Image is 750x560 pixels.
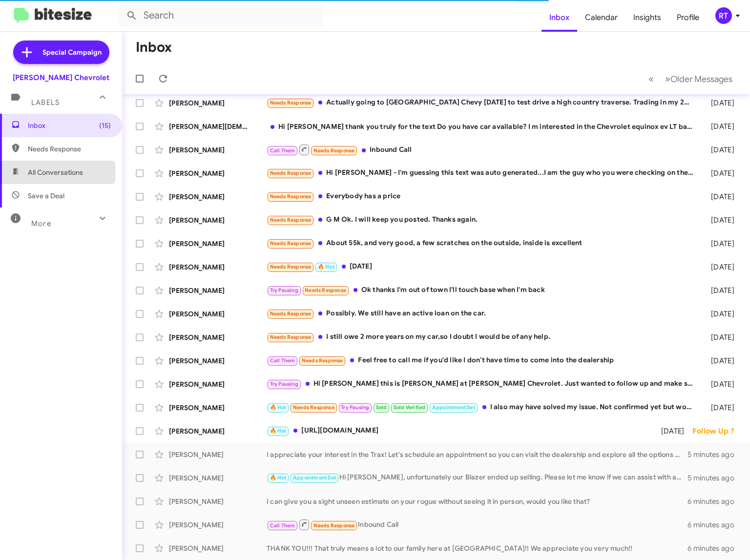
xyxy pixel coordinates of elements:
div: [DATE] [652,426,692,436]
div: 6 minutes ago [687,543,742,553]
div: [DATE] [699,332,742,342]
span: Needs Response [313,522,355,529]
div: Hi [PERSON_NAME] - I'm guessing this text was auto generated...I am the guy who you were checking... [267,167,699,179]
div: Follow Up ? [692,426,742,436]
div: [DATE] [699,98,742,108]
span: « [648,73,654,85]
div: [DATE] [699,356,742,366]
div: Hi [PERSON_NAME], unfortunately our Blazer ended up selling. Please let me know if we can assist ... [267,472,687,483]
button: Next [659,69,738,89]
div: [DATE] [699,239,742,249]
div: [DATE] [699,122,742,131]
div: I also may have solved my issue. Not confirmed yet but working to pick up [DATE] morning. Let me ... [267,402,699,413]
div: About 55k, and very good, a few scratches on the outside, inside is excellent [267,238,699,249]
span: Appointment Set [432,404,475,411]
div: [DATE] [699,309,742,319]
span: » [665,73,670,85]
span: Needs Response [270,311,312,317]
span: Sold [376,404,387,411]
div: [PERSON_NAME] [169,309,267,319]
div: [PERSON_NAME] [169,520,267,530]
span: Needs Response [302,357,343,364]
div: [PERSON_NAME] [169,450,267,459]
div: Feel free to call me if you'd like I don't have time to come into the dealership [267,355,699,366]
span: Try Pausing [270,287,298,293]
a: Profile [669,3,707,32]
span: Needs Response [270,217,312,223]
span: 🔥 Hot [270,404,287,411]
div: [PERSON_NAME] [169,497,267,506]
span: Appointment Set [293,475,336,481]
span: Needs Response [270,240,312,247]
div: Hi [PERSON_NAME] thank you truly for the text Do you have car available? I m interested in the Ch... [267,122,699,131]
span: Needs Response [270,170,312,176]
div: [PERSON_NAME] [169,356,267,366]
div: [PERSON_NAME] [169,239,267,249]
span: More [31,219,51,228]
span: Needs Response [270,264,312,270]
div: [PERSON_NAME] [169,286,267,295]
div: Inbound Call [267,519,687,531]
div: [PERSON_NAME] [169,168,267,178]
div: [DATE] [267,261,699,272]
div: I appreciate your interest in the Trax! Let's schedule an appointment so you can visit the dealer... [267,450,687,459]
div: [PERSON_NAME] [169,215,267,225]
a: Calendar [577,3,625,32]
span: Special Campaign [42,47,102,57]
div: [DATE] [699,403,742,413]
div: 5 minutes ago [687,473,742,483]
div: [PERSON_NAME] [169,379,267,389]
div: Hi [PERSON_NAME] this is [PERSON_NAME] at [PERSON_NAME] Chevrolet. Just wanted to follow up and m... [267,378,699,390]
span: Call Them [270,357,295,364]
div: G M Ok. I will keep you posted. Thanks again. [267,214,699,226]
div: [URL][DOMAIN_NAME] [267,425,652,436]
div: [PERSON_NAME] [169,98,267,108]
h1: Inbox [136,40,172,55]
input: Search [118,4,323,27]
div: I still owe 2 more years on my car,so I doubt I would be of any help. [267,332,699,343]
div: [DATE] [699,215,742,225]
div: 6 minutes ago [687,520,742,530]
div: [PERSON_NAME] [169,426,267,436]
span: Save a Deal [28,191,64,201]
span: All Conversations [28,167,83,177]
div: [PERSON_NAME] [169,543,267,553]
button: Previous [643,69,660,89]
div: Ok thanks I'm out of town I'll touch base when I'm back [267,285,699,296]
div: 5 minutes ago [687,450,742,459]
div: Everybody has a price [267,191,699,202]
a: Special Campaign [13,41,109,64]
div: [PERSON_NAME] [169,192,267,202]
div: [DATE] [699,262,742,272]
span: Call Them [270,522,295,529]
span: 🔥 Hot [318,264,334,270]
div: [PERSON_NAME] [169,332,267,342]
div: [PERSON_NAME][DEMOGRAPHIC_DATA] [169,122,267,131]
div: THANK YOU!!! That truly means a lot to our family here at [GEOGRAPHIC_DATA]!! We appreciate you v... [267,543,687,553]
span: Needs Response [270,334,312,340]
span: Try Pausing [341,404,369,411]
div: [DATE] [699,168,742,178]
div: [PERSON_NAME] Chevrolet [13,73,109,83]
div: [PERSON_NAME] [169,145,267,155]
span: Insights [625,3,669,32]
div: [PERSON_NAME] [169,262,267,272]
nav: Page navigation example [643,69,738,89]
span: Labels [31,98,60,107]
span: Older Messages [670,74,732,84]
div: [DATE] [699,286,742,295]
div: I can give you a sight unseen estimate on your rogue without seeing it in person, would you like ... [267,497,687,506]
span: Sold Verified [394,404,426,411]
span: (15) [99,121,111,130]
span: Needs Response [28,144,111,154]
div: Possibly. We still have an active loan on the car. [267,308,699,319]
div: Inbound Call [267,144,699,156]
span: Needs Response [270,193,312,200]
a: Inbox [542,3,577,32]
div: [DATE] [699,379,742,389]
div: [DATE] [699,192,742,202]
div: 6 minutes ago [687,497,742,506]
